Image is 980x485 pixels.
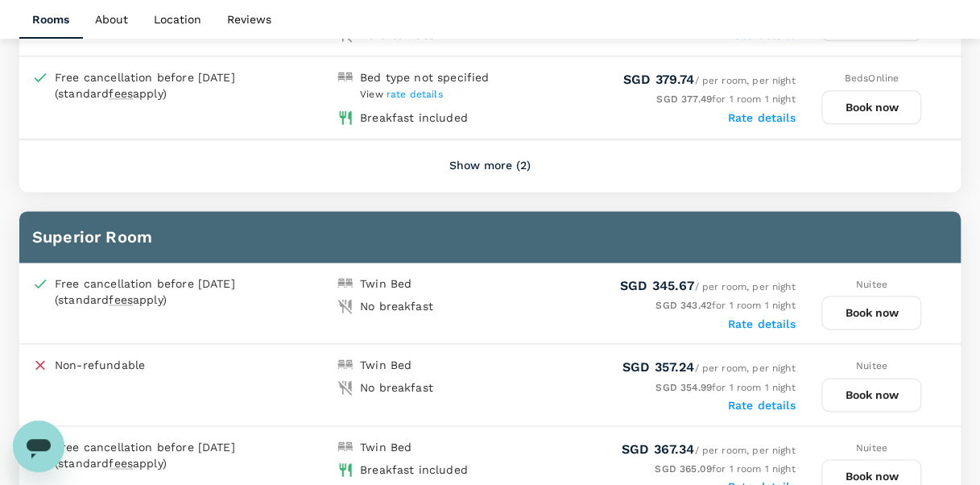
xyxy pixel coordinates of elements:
[728,111,796,124] label: Rate details
[620,281,796,292] span: / per room, per night
[620,278,695,293] span: SGD 345.67
[622,445,796,456] span: / per room, per night
[655,382,712,393] span: SGD 354.99
[360,298,433,314] div: No breakfast
[655,463,795,475] span: for 1 room 1 night
[337,439,354,455] img: double-bed-icon
[728,317,796,330] label: Rate details
[360,276,411,292] div: Twin Bed
[655,463,712,475] span: SGD 365.09
[95,11,128,27] p: About
[656,93,712,105] span: SGD 377.49
[656,93,795,105] span: for 1 room 1 night
[337,276,354,292] img: double-bed-icon
[622,441,695,457] span: SGD 367.34
[55,276,337,308] div: Free cancellation before [DATE] (standard apply)
[109,87,133,100] span: fees
[427,147,553,185] button: Show more (2)
[360,462,468,478] div: Breakfast included
[13,421,64,472] iframe: Button to launch messaging window
[32,11,69,27] p: Rooms
[387,89,443,100] span: rate details
[845,73,899,84] span: BedsOnline
[55,69,337,102] div: Free cancellation before [DATE] (standard apply)
[821,296,921,330] button: Book now
[655,300,712,311] span: SGD 343.42
[109,457,133,470] span: fees
[109,293,133,306] span: fees
[821,378,921,412] button: Book now
[856,360,887,371] span: Nuitee
[655,382,795,393] span: for 1 room 1 night
[655,300,795,311] span: for 1 room 1 night
[360,69,489,85] div: Bed type not specified
[360,379,433,396] div: No breakfast
[55,357,145,373] p: Non-refundable
[337,69,354,85] img: double-bed-icon
[337,357,354,373] img: double-bed-icon
[623,72,695,87] span: SGD 379.74
[622,359,695,375] span: SGD 357.24
[32,224,948,250] h6: Superior Room
[728,399,796,412] label: Rate details
[360,439,411,455] div: Twin Bed
[360,357,411,373] div: Twin Bed
[55,439,337,471] div: Free cancellation before [DATE] (standard apply)
[821,90,921,124] button: Book now
[227,11,271,27] p: Reviews
[360,89,443,100] span: View
[622,363,796,374] span: / per room, per night
[856,442,887,454] span: Nuitee
[623,75,796,86] span: / per room, per night
[856,279,887,290] span: Nuitee
[360,110,468,126] div: Breakfast included
[154,11,201,27] p: Location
